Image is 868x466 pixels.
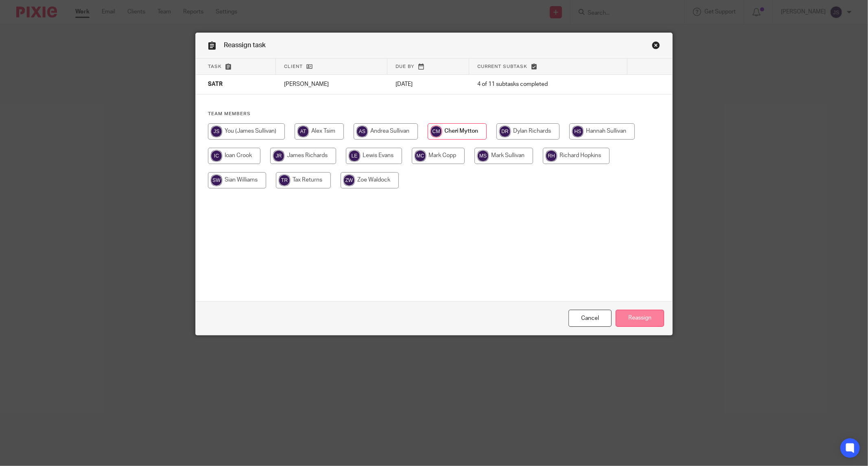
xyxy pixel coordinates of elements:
[396,80,461,88] p: [DATE]
[284,64,303,69] span: Client
[652,41,660,52] a: Close this dialog window
[469,75,627,94] td: 4 of 11 subtasks completed
[568,310,612,327] a: Close this dialog window
[396,64,414,69] span: Due by
[616,310,664,327] input: Reassign
[208,64,222,69] span: Task
[284,80,379,88] p: [PERSON_NAME]
[208,111,660,117] h4: Team members
[224,42,266,48] span: Reassign task
[477,64,527,69] span: Current subtask
[208,82,223,88] span: SATR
